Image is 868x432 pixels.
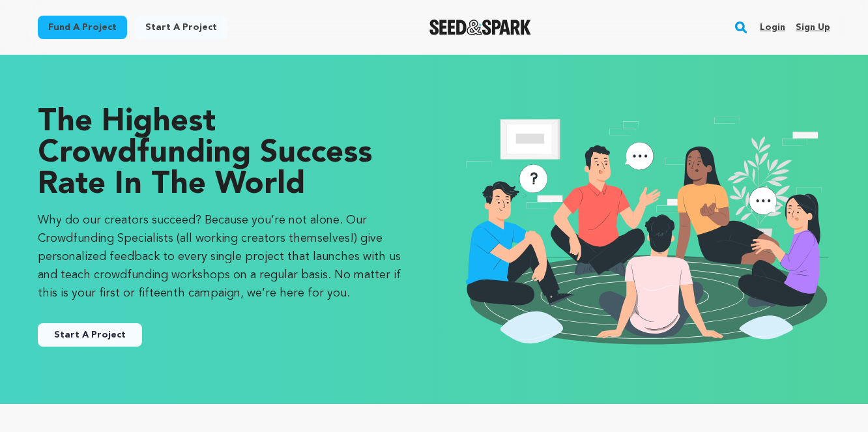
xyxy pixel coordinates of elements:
[429,20,532,35] img: Seed&Spark Logo Dark Mode
[460,107,830,352] img: seedandspark start project illustration image
[429,20,532,35] a: Seed&Spark Homepage
[38,107,408,201] p: The Highest Crowdfunding Success Rate in the World
[796,17,830,38] a: Sign up
[38,16,127,39] a: Fund a project
[38,211,408,302] p: Why do our creators succeed? Because you’re not alone. Our Crowdfunding Specialists (all working ...
[760,17,785,38] a: Login
[38,323,142,347] a: Start A Project
[135,16,227,39] a: Start a project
